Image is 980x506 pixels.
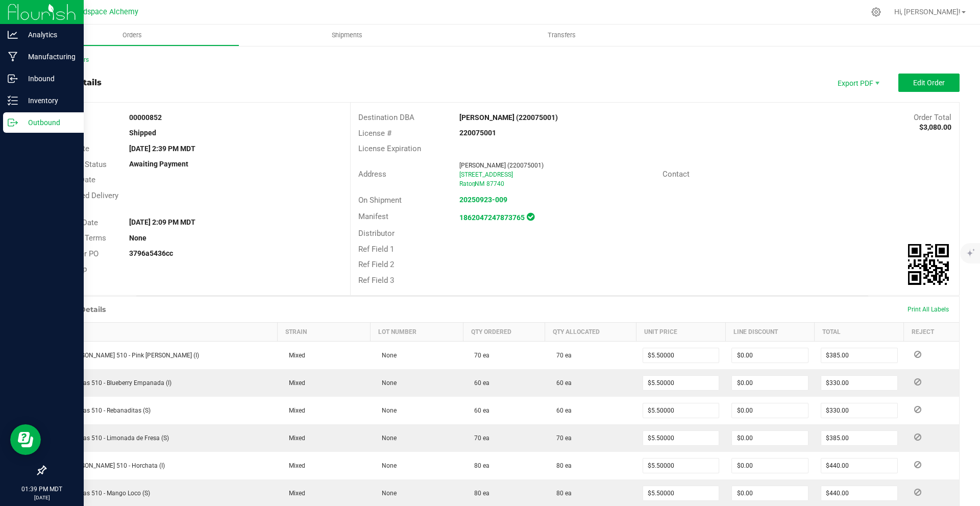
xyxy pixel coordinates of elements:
span: Export PDF [827,74,888,92]
span: Reject Inventory [910,462,925,468]
th: Strain [278,323,371,342]
qrcode: 00000852 [908,244,949,285]
span: 70 ea [469,435,489,442]
span: Ref Field 1 [358,245,394,254]
input: 0 [732,403,808,418]
input: 0 [821,486,897,500]
inline-svg: Analytics [8,30,18,40]
strong: 3796a5436cc [129,249,173,257]
a: 1862047247873765 [459,213,525,222]
span: On Shipment [358,196,402,205]
input: 0 [732,431,808,445]
a: Shipments [239,25,454,46]
a: Orders [24,25,239,46]
img: Scan me! [908,244,949,285]
input: 0 [643,431,719,445]
p: Manufacturing [18,51,79,63]
th: Reject [904,323,959,342]
span: Mixed [284,379,305,387]
span: Las [PERSON_NAME] 510 - Pink [PERSON_NAME] (I) [52,352,199,359]
span: Order Total [914,113,951,122]
span: 70 ea [551,435,572,442]
th: Line Discount [725,323,815,342]
inline-svg: Inbound [8,74,18,84]
strong: None [129,234,146,242]
span: Raton [459,180,476,187]
input: 0 [643,459,719,473]
span: [STREET_ADDRESS] [459,171,513,178]
span: 60 ea [469,407,489,414]
span: Ref Field 2 [358,260,394,269]
span: Mixed [284,407,305,414]
span: Destination DBA [358,113,414,122]
strong: $3,080.00 [919,123,951,131]
span: Mixed [284,462,305,469]
span: License # [358,129,391,138]
input: 0 [732,376,808,390]
a: Transfers [454,25,669,46]
p: [DATE] [5,494,79,501]
span: 70 ea [469,352,489,359]
th: Qty Allocated [545,323,636,342]
span: Reject Inventory [910,434,925,440]
span: Manifest [358,212,388,221]
span: None [377,435,397,442]
span: None [377,379,397,387]
span: Las [PERSON_NAME] 510 - Horchata (I) [52,462,165,469]
span: 80 ea [551,462,572,469]
span: Ref Field 3 [358,276,394,285]
span: Mixed [284,490,305,497]
span: None [377,490,397,497]
p: Outbound [18,116,79,129]
span: Reject Inventory [910,351,925,357]
strong: [PERSON_NAME] (220075001) [459,113,558,122]
span: 87740 [486,180,504,187]
span: Las Frescas 510 - Rebanaditas (S) [52,407,151,414]
input: 0 [821,403,897,418]
p: 01:39 PM MDT [5,485,79,494]
span: 80 ea [469,462,489,469]
th: Lot Number [371,323,463,342]
span: 60 ea [551,407,572,414]
span: Headspace Alchemy [70,8,138,16]
span: None [377,407,397,414]
span: Orders [109,31,156,40]
span: None [377,462,397,469]
a: 20250923-009 [459,196,507,204]
th: Item [46,323,278,342]
input: 0 [643,348,719,363]
span: Print All Labels [908,306,949,313]
iframe: Resource center [10,424,41,455]
span: None [377,352,397,359]
span: 80 ea [551,490,572,497]
span: Shipments [318,31,376,40]
span: NM [475,180,484,187]
span: Distributor [358,229,395,238]
span: Reject Inventory [910,489,925,495]
input: 0 [821,348,897,363]
span: Contact [663,170,690,179]
th: Total [815,323,904,342]
span: Las Frescas 510 - Mango Loco (S) [52,490,150,497]
span: Edit Order [913,79,945,87]
span: Address [358,170,386,179]
strong: 00000852 [129,113,162,122]
span: 80 ea [469,490,489,497]
inline-svg: Manufacturing [8,52,18,62]
span: Reject Inventory [910,406,925,413]
span: 70 ea [551,352,572,359]
input: 0 [821,431,897,445]
strong: [DATE] 2:39 PM MDT [129,144,195,153]
strong: Awaiting Payment [129,160,188,168]
strong: 220075001 [459,129,496,137]
inline-svg: Inventory [8,95,18,106]
input: 0 [732,486,808,500]
span: 60 ea [551,379,572,387]
th: Unit Price [636,323,726,342]
button: Edit Order [898,74,960,92]
input: 0 [732,348,808,363]
strong: [DATE] 2:09 PM MDT [129,218,195,226]
span: License Expiration [358,144,421,153]
span: Reject Inventory [910,379,925,385]
input: 0 [821,459,897,473]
